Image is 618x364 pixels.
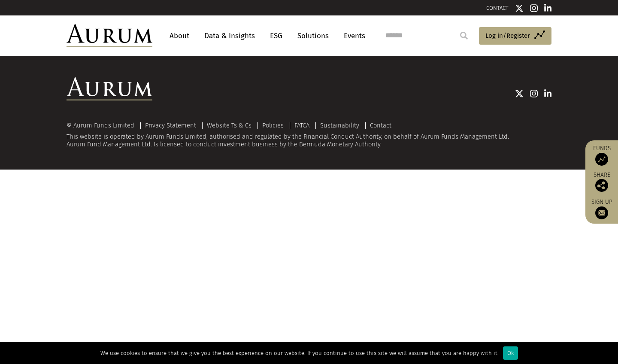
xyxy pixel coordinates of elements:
div: This website is operated by Aurum Funds Limited, authorised and regulated by the Financial Conduc... [67,122,551,148]
img: Aurum Logo [67,77,152,100]
img: Instagram icon [530,89,538,98]
img: Twitter icon [515,4,524,12]
a: Privacy Statement [145,121,196,129]
a: Data & Insights [200,28,259,44]
a: Events [339,28,365,44]
a: Solutions [293,28,333,44]
a: FATCA [294,121,309,129]
img: Linkedin icon [544,89,552,98]
img: Aurum [67,24,152,47]
a: Contact [370,121,391,129]
div: © Aurum Funds Limited [67,122,139,129]
a: Funds [590,145,614,166]
a: Log in/Register [479,27,551,45]
a: Policies [262,121,284,129]
img: Access Funds [595,153,608,166]
a: About [165,28,194,44]
img: Linkedin icon [544,4,552,12]
a: Website Ts & Cs [207,121,251,129]
input: Submit [455,27,473,44]
a: CONTACT [486,5,509,11]
a: ESG [266,28,287,44]
a: Sustainability [320,121,359,129]
img: Twitter icon [515,89,524,98]
img: Instagram icon [530,4,538,12]
span: Log in/Register [485,30,530,41]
